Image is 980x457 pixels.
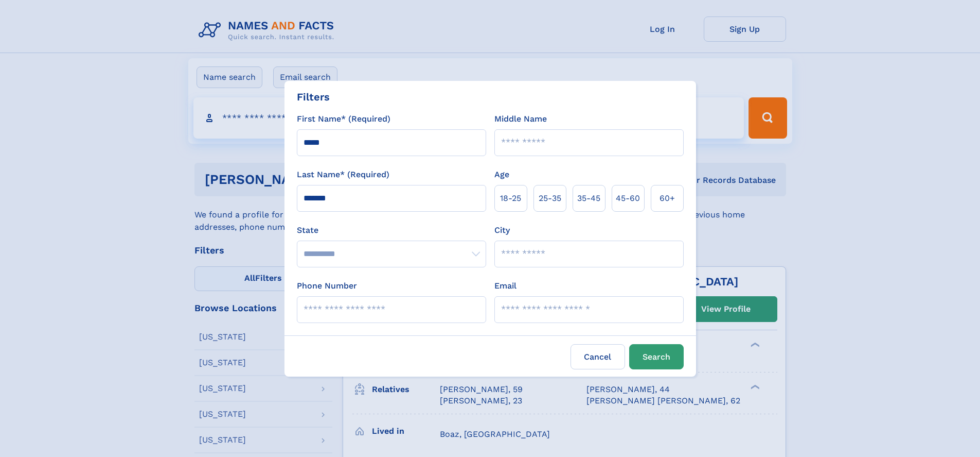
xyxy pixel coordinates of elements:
[616,192,640,205] span: 45‑60
[297,280,357,292] label: Phone Number
[494,224,510,236] label: City
[494,280,516,292] label: Email
[297,113,390,125] label: First Name* (Required)
[297,168,389,181] label: Last Name* (Required)
[494,168,509,181] label: Age
[660,192,675,205] span: 60+
[494,113,547,125] label: Middle Name
[297,89,330,105] div: Filters
[539,192,561,205] span: 25‑35
[297,224,486,236] label: State
[571,344,625,369] label: Cancel
[629,344,684,369] button: Search
[500,192,521,205] span: 18‑25
[577,192,600,205] span: 35‑45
